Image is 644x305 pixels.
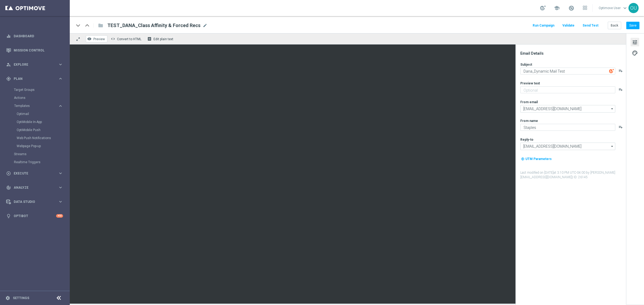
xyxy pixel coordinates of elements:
button: track_changes Analyze keyboard_arrow_right [6,185,63,190]
i: keyboard_arrow_right [58,199,63,204]
span: TEST_DANA_Class Affinity & Forced Recs [107,22,200,29]
label: From name [520,119,538,123]
i: arrow_drop_down [610,143,615,150]
button: Templates keyboard_arrow_right [14,104,63,108]
span: Explore [14,63,58,66]
a: Actions [14,96,56,100]
div: +10 [56,214,63,218]
div: Explore [6,62,58,67]
div: Data Studio [6,199,58,204]
button: Back [608,22,621,29]
span: palette [632,50,638,57]
div: Templates [14,104,58,107]
div: Email Details [520,51,625,56]
i: person_search [6,62,11,67]
button: person_search Explore keyboard_arrow_right [6,62,63,67]
span: keyboard_arrow_down [622,5,628,11]
a: Optibot [14,209,56,223]
a: OptiMobile Push [17,128,56,132]
div: Realtime Triggers [14,158,69,166]
a: Streams [14,152,56,156]
span: Convert to HTML [117,37,141,41]
a: Web Push Notifications [17,136,56,140]
div: Optibot [6,209,63,223]
span: Edit plain text [153,37,173,41]
div: Mission Control [6,43,63,57]
button: Run Campaign [532,22,555,29]
button: playlist_add [619,87,623,92]
i: keyboard_arrow_right [58,76,63,81]
label: From email [520,100,538,104]
div: Streams [14,150,69,158]
button: playlist_add [619,125,623,129]
span: Validate [562,24,575,27]
div: Dashboard [6,29,63,43]
div: Templates [14,102,69,150]
label: Reply-to [520,137,533,142]
div: OU [628,3,639,13]
label: Last modified on [DATE] at 3:10 PM UTC-04:00 by [PERSON_NAME][EMAIL_ADDRESS][DOMAIN_NAME] [520,170,625,180]
span: mode_edit [203,23,207,28]
i: receipt [147,37,152,41]
i: keyboard_arrow_right [58,171,63,176]
i: gps_fixed [6,76,11,81]
a: Target Groups [14,88,56,92]
button: Save [626,22,639,29]
button: receipt Edit plain text [146,35,176,42]
div: OptiMobile Push [17,126,69,134]
a: OptiMobile In-App [17,120,56,124]
button: code Convert to HTML [109,35,144,42]
span: | ID: 26145 [572,175,588,179]
span: Plan [14,77,58,80]
div: Analyze [6,185,58,190]
div: Data Studio keyboard_arrow_right [6,200,63,204]
button: equalizer Dashboard [6,34,63,38]
a: Dashboard [14,29,63,43]
div: Execute [6,171,58,176]
label: Preview text [520,81,540,85]
i: keyboard_arrow_right [58,103,63,109]
button: palette [631,49,639,57]
i: keyboard_arrow_right [58,185,63,190]
button: lightbulb Optibot +10 [6,214,63,218]
i: my_location [521,157,525,161]
i: track_changes [6,185,11,190]
span: Templates [14,104,53,107]
a: Optimail [17,112,56,116]
a: Webpage Pop-up [17,144,56,148]
div: Target Groups [14,86,69,94]
img: optiGenie.svg [609,69,614,73]
i: remove_red_eye [87,37,92,41]
button: playlist_add [619,69,623,73]
span: tune [632,39,638,46]
span: UTM Parameters [525,157,552,161]
button: Validate [562,22,575,29]
span: Execute [14,172,58,175]
div: OptiMobile In-App [17,118,69,126]
div: Actions [14,94,69,102]
a: Optimove Userkeyboard_arrow_down [598,4,628,12]
span: Analyze [14,186,58,189]
input: Select [520,143,615,150]
span: code [111,37,115,41]
button: gps_fixed Plan keyboard_arrow_right [6,77,63,81]
button: tune [631,38,639,46]
a: Settings [13,296,29,300]
span: Data Studio [14,200,58,203]
i: settings [5,296,10,300]
div: Web Push Notifications [17,134,69,142]
div: play_circle_outline Execute keyboard_arrow_right [6,171,63,176]
button: remove_red_eye Preview [86,35,107,42]
div: Mission Control [6,48,63,53]
div: Plan [6,76,58,81]
i: arrow_drop_down [610,105,615,112]
span: Preview [93,37,105,41]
